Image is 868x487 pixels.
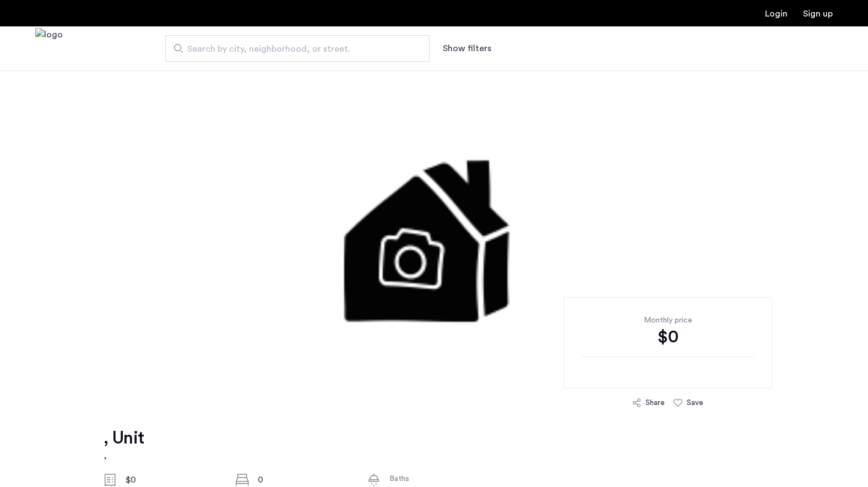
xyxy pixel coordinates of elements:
[443,42,491,55] button: Show or hide filters
[104,449,144,462] h2: ,
[156,70,712,401] img: 1.gif
[104,427,144,462] a: , Unit,
[389,473,482,484] div: Baths
[104,427,144,449] h1: , Unit
[126,473,218,486] div: $0
[581,326,755,348] div: $0
[581,315,755,326] div: Monthly price
[35,28,63,69] img: logo
[687,397,703,408] div: Save
[187,42,399,56] span: Search by city, neighborhood, or street.
[803,9,833,18] a: Registration
[645,397,665,408] div: Share
[165,35,430,62] input: Apartment Search
[258,473,350,486] div: 0
[765,9,788,18] a: Login
[35,28,63,69] a: Cazamio Logo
